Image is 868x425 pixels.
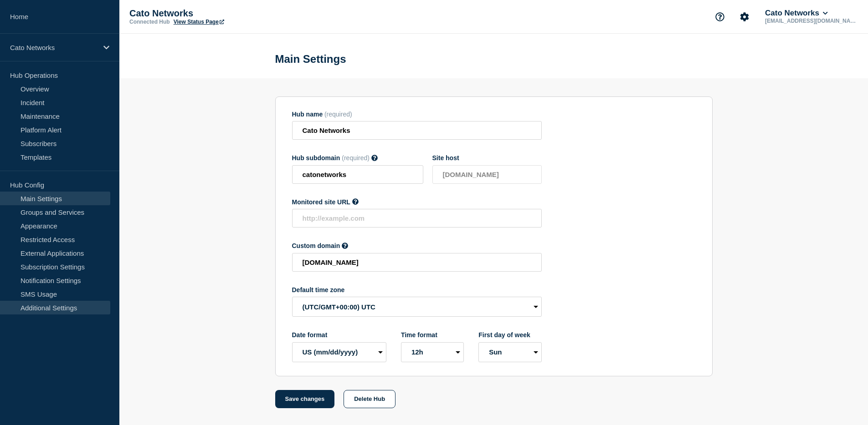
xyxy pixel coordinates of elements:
div: Site host [432,154,542,162]
button: Save changes [275,390,335,408]
div: Default time zone [292,286,542,293]
button: Support [710,7,729,26]
input: http://example.com [292,209,542,228]
div: Hub name [292,111,542,118]
select: Date format [292,342,386,362]
span: (required) [324,111,352,118]
select: First day of week [478,342,541,362]
input: sample [292,165,423,184]
div: Date format [292,331,386,339]
button: Delete Hub [344,390,395,408]
p: [EMAIL_ADDRESS][DOMAIN_NAME] [763,18,858,24]
a: View Status Page [174,19,224,25]
h1: Main Settings [275,53,346,66]
button: Cato Networks [763,9,830,18]
p: Cato Networks [129,8,312,19]
button: Account settings [735,7,754,26]
span: Hub subdomain [292,154,340,162]
span: Custom domain [292,242,340,249]
select: Default time zone [292,297,542,317]
div: First day of week [478,331,541,339]
div: Time format [401,331,464,339]
span: Monitored site URL [292,198,350,206]
input: Hub name [292,121,542,140]
input: Site host [432,165,542,184]
p: Cato Networks [10,44,98,51]
span: (required) [342,154,370,162]
p: Connected Hub [129,19,170,25]
select: Time format [401,342,464,362]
